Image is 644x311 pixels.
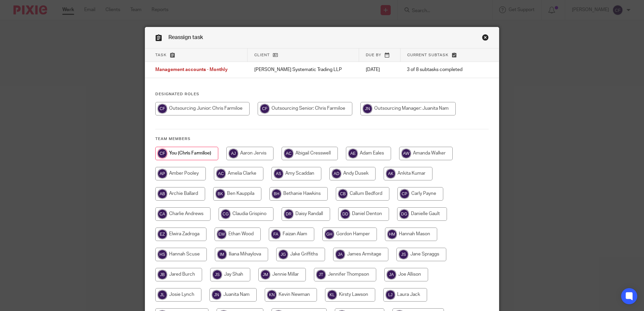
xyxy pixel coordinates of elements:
[155,53,167,57] span: Task
[155,136,489,142] h4: Team members
[155,68,228,72] span: Management accounts - Monthly
[407,53,449,57] span: Current subtask
[366,66,394,73] p: [DATE]
[254,66,352,73] p: [PERSON_NAME] Systematic Trading LLP
[482,34,489,43] a: Close this dialog window
[400,62,476,78] td: 3 of 8 subtasks completed
[254,53,270,57] span: Client
[168,35,203,40] span: Reassign task
[366,53,381,57] span: Due by
[155,92,489,97] h4: Designated Roles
